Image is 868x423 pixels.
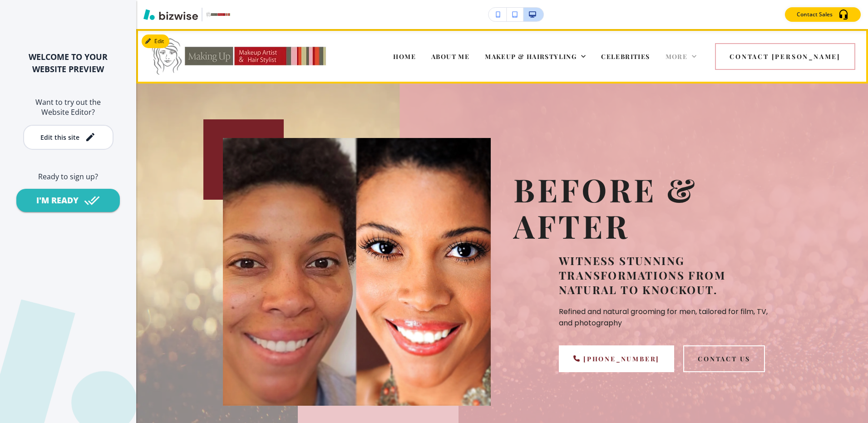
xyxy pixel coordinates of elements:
[393,52,416,61] span: HOME
[785,7,861,22] button: Contact Sales
[601,52,650,61] span: CELEBRITIES
[223,138,491,406] img: 0fbeb6547475f043445fa630382c28ca.webp
[15,97,122,118] h6: Want to try out the Website Editor?
[513,172,781,244] h1: Before & After
[15,51,122,75] h2: WELCOME TO YOUR WEBSITE PREVIEW
[559,253,781,297] h5: Witness stunning transformations from natural to knockout.
[485,52,577,61] span: MAKEUP & HAIRSTYLING
[150,37,330,75] img: Doris Lew
[16,189,120,212] button: I'M READY
[23,125,113,150] button: Edit this site
[715,43,855,70] button: Contact [PERSON_NAME]
[683,345,765,372] button: Contact Us
[797,10,833,19] p: Contact Sales
[143,9,198,20] img: Bizwise Logo
[15,172,122,182] h6: Ready to sign up?
[142,34,169,48] button: Edit
[431,52,469,61] span: ABOUT ME
[666,52,697,61] div: More
[206,12,231,17] img: Your Logo
[559,345,674,372] a: [PHONE_NUMBER]
[666,52,688,61] span: More
[559,306,781,329] p: Refined and natural grooming for men, tailored for film, TV, and photography
[40,134,79,141] div: Edit this site
[36,195,79,206] div: I'M READY
[485,52,586,61] div: MAKEUP & HAIRSTYLING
